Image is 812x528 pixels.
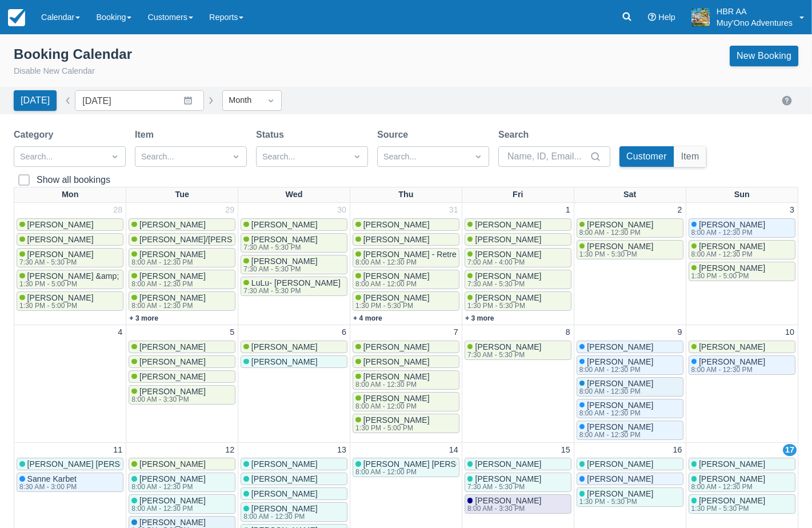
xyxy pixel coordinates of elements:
[139,342,206,351] span: [PERSON_NAME]
[139,372,206,381] span: [PERSON_NAME]
[139,293,206,302] span: [PERSON_NAME]
[251,489,318,498] span: [PERSON_NAME]
[587,401,653,410] span: [PERSON_NAME]
[27,220,94,229] span: [PERSON_NAME]
[467,281,539,287] div: 7:30 AM - 5:30 PM
[587,459,653,469] span: [PERSON_NAME]
[241,487,347,500] a: [PERSON_NAME]
[475,250,541,259] span: [PERSON_NAME]
[241,218,347,231] a: [PERSON_NAME]
[129,473,235,492] a: [PERSON_NAME]8:00 AM - 12:30 PM
[27,293,94,302] span: [PERSON_NAME]
[19,483,77,490] div: 8:30 AM - 3:00 PM
[363,250,491,259] span: [PERSON_NAME] - Retreat Leader
[251,474,318,483] span: [PERSON_NAME]
[339,326,349,339] a: 6
[19,281,185,287] div: 1:30 PM - 5:00 PM
[17,248,123,267] a: [PERSON_NAME]7:30 AM - 5:30 PM
[587,422,653,431] span: [PERSON_NAME]
[355,403,427,410] div: 8:00 AM - 12:00 PM
[475,459,541,469] span: [PERSON_NAME]
[27,271,188,281] span: [PERSON_NAME] &amp; [PERSON_NAME]
[577,399,683,418] a: [PERSON_NAME]8:00 AM - 12:30 PM
[355,259,489,266] div: 8:00 AM - 12:30 PM
[475,496,541,505] span: [PERSON_NAME]
[689,218,795,238] a: [PERSON_NAME]8:00 AM - 12:30 PM
[510,187,525,202] a: Fri
[689,355,795,375] a: [PERSON_NAME]8:00 AM - 12:30 PM
[139,496,206,505] span: [PERSON_NAME]
[467,302,539,309] div: 1:30 PM - 5:30 PM
[619,146,674,167] button: Customer
[498,128,533,142] label: Search
[335,204,349,217] a: 30
[577,377,683,397] a: [PERSON_NAME]8:00 AM - 12:30 PM
[465,314,494,322] a: + 3 more
[732,187,752,202] a: Sun
[465,341,571,360] a: [PERSON_NAME]7:30 AM - 5:30 PM
[475,271,541,281] span: [PERSON_NAME]
[111,444,125,457] a: 11
[230,151,242,162] span: Dropdown icon
[17,233,123,246] a: [PERSON_NAME]
[577,240,683,259] a: [PERSON_NAME]1:30 PM - 5:30 PM
[717,17,793,29] p: Muy'Ono Adventures
[251,342,318,351] span: [PERSON_NAME]
[17,218,123,231] a: [PERSON_NAME]
[139,387,206,396] span: [PERSON_NAME]
[353,341,459,353] a: [PERSON_NAME]
[129,370,235,383] a: [PERSON_NAME]
[451,326,461,339] a: 7
[658,13,675,22] span: Help
[579,410,651,417] div: 8:00 AM - 12:30 PM
[363,235,430,244] span: [PERSON_NAME]
[173,187,192,202] a: Tue
[129,385,235,405] a: [PERSON_NAME]8:00 AM - 3:30 PM
[579,366,651,373] div: 8:00 AM - 12:30 PM
[27,250,94,259] span: [PERSON_NAME]
[675,204,685,217] a: 2
[475,474,541,483] span: [PERSON_NAME]
[129,291,235,311] a: [PERSON_NAME]8:00 AM - 12:30 PM
[447,204,461,217] a: 31
[691,229,763,236] div: 8:00 AM - 12:30 PM
[129,270,235,289] a: [PERSON_NAME]8:00 AM - 12:30 PM
[243,244,315,251] div: 7:30 AM - 5:30 PM
[355,281,427,287] div: 8:00 AM - 12:00 PM
[129,314,158,322] a: + 3 more
[265,95,277,106] span: Dropdown icon
[355,302,427,309] div: 1:30 PM - 5:30 PM
[135,128,158,142] label: Item
[467,351,539,358] div: 7:30 AM - 5:30 PM
[27,235,94,244] span: [PERSON_NAME]
[251,357,318,366] span: [PERSON_NAME]
[577,341,683,353] a: [PERSON_NAME]
[467,259,539,266] div: 7:00 AM - 4:00 PM
[699,474,765,483] span: [PERSON_NAME]
[675,326,685,339] a: 9
[353,458,459,477] a: [PERSON_NAME] [PERSON_NAME]8:00 AM - 12:00 PM
[577,487,683,507] a: [PERSON_NAME]1:30 PM - 5:30 PM
[787,204,797,217] a: 3
[256,128,289,142] label: Status
[251,220,318,229] span: [PERSON_NAME]
[111,204,125,217] a: 28
[14,65,95,78] button: Disable New Calendar
[241,233,347,253] a: [PERSON_NAME]7:30 AM - 5:30 PM
[671,444,685,457] a: 16
[621,187,638,202] a: Sat
[139,250,206,259] span: [PERSON_NAME]
[131,302,203,309] div: 8:00 AM - 12:30 PM
[131,396,203,403] div: 8:00 AM - 3:30 PM
[465,218,571,231] a: [PERSON_NAME]
[465,473,571,492] a: [PERSON_NAME]7:30 AM - 5:30 PM
[363,394,430,403] span: [PERSON_NAME]
[129,355,235,368] a: [PERSON_NAME]
[363,293,430,302] span: [PERSON_NAME]
[223,444,237,457] a: 12
[691,505,763,512] div: 1:30 PM - 5:30 PM
[75,90,204,111] input: Date
[717,6,793,17] p: HBR AA
[507,146,587,167] input: Name, ID, Email...
[355,381,427,388] div: 8:00 AM - 12:30 PM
